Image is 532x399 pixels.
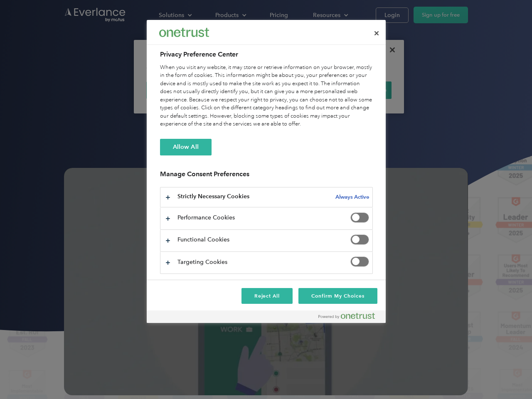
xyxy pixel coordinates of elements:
[159,28,209,37] img: Everlance
[61,49,103,67] input: Submit
[367,24,386,42] button: Close
[160,64,373,128] div: When you visit any website, it may store or retrieve information on your browser, mostly in the f...
[160,170,373,183] h3: Manage Consent Preferences
[241,288,293,304] button: Reject All
[298,288,377,304] button: Confirm My Choices
[160,49,373,59] h2: Privacy Preference Center
[318,313,375,319] img: Powered by OneTrust Opens in a new Tab
[160,139,212,155] button: Allow All
[159,24,209,41] div: Everlance
[318,313,382,323] a: Powered by OneTrust Opens in a new Tab
[147,20,386,323] div: Privacy Preference Center
[147,20,386,323] div: Preference center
